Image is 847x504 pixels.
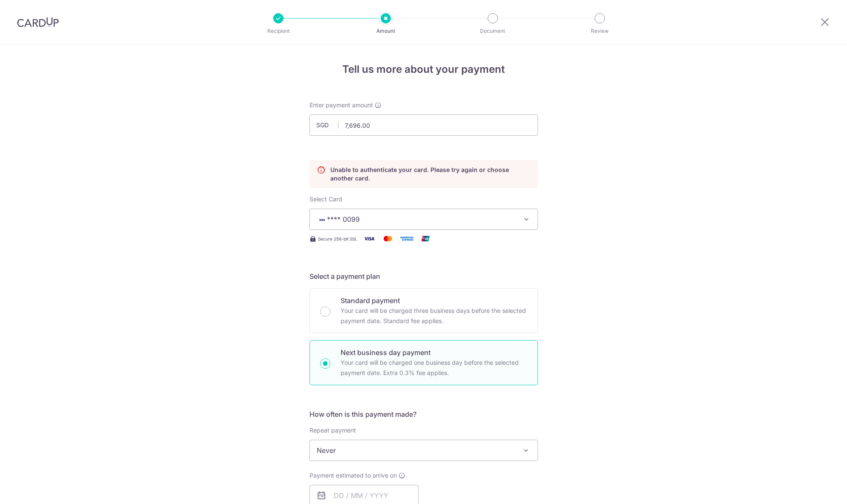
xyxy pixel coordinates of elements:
[341,306,527,326] p: Your card will be charged three business days before the selected payment date. Standard fee appl...
[310,440,538,461] span: Never
[341,358,527,378] p: Your card will be charged one business day before the selected payment date. Extra 0.3% fee applies.
[309,115,538,136] input: 0.00
[417,233,434,244] img: Union Pay
[318,235,357,242] span: Secure 256-bit SSL
[309,195,342,203] span: translation missing: en.payables.payment_networks.credit_card.summary.labels.select_card
[361,233,378,244] img: Visa
[379,233,396,244] img: Mastercard
[309,440,538,461] span: Never
[398,233,415,244] img: American Express
[17,17,59,27] img: CardUp
[309,271,538,281] h5: Select a payment plan
[341,347,527,358] p: Next business day payment
[309,471,397,480] span: Payment estimated to arrive on
[316,121,338,129] span: SGD
[330,166,531,183] p: Unable to authenticate your card. Please try again or choose another card.
[309,426,356,435] label: Repeat payment
[354,27,417,35] p: Amount
[341,295,527,306] p: Standard payment
[461,27,524,35] p: Document
[309,62,538,77] h4: Tell us more about your payment
[309,101,373,109] span: Enter payment amount
[317,217,327,223] img: VISA
[309,409,538,419] h5: How often is this payment made?
[688,261,847,504] iframe: Find more information here
[568,27,631,35] p: Review
[247,27,310,35] p: Recipient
